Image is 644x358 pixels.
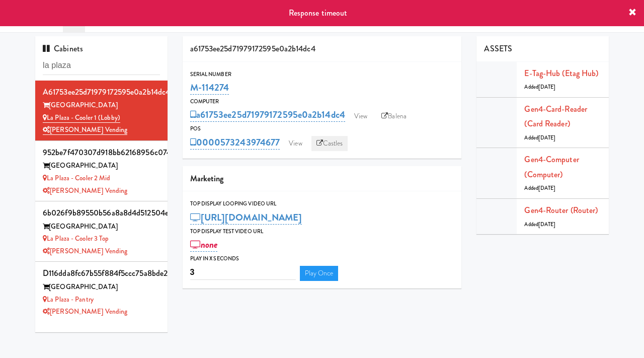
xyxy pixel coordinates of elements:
a: a61753ee25d71979172595e0a2b14dc4 [190,108,345,122]
a: none [190,238,218,252]
li: 6b026f9b89550b56a8a8d4d512504e47[GEOGRAPHIC_DATA] La Plaza - Cooler 3 Top[PERSON_NAME] Vending [35,201,168,262]
li: 952be7f470307d918bb62168956c074d[GEOGRAPHIC_DATA] La Plaza - Cooler 2 Mid[PERSON_NAME] Vending [35,141,168,201]
span: [DATE] [538,184,556,192]
div: Top Display Test Video Url [190,227,454,237]
input: Search cabinets [43,56,160,75]
div: [GEOGRAPHIC_DATA] [43,281,160,294]
div: POS [190,124,454,134]
div: [GEOGRAPHIC_DATA] [43,221,160,233]
a: Gen4-router (Router) [524,204,598,216]
div: 6b026f9b89550b56a8a8d4d512504e47 [43,205,160,221]
a: La Plaza - Cooler 2 Mid [43,173,110,183]
div: [GEOGRAPHIC_DATA] [43,160,160,172]
a: [PERSON_NAME] Vending [43,186,127,195]
div: [GEOGRAPHIC_DATA] [43,99,160,112]
span: [DATE] [538,83,556,91]
a: La Plaza - Cooler 1 (Lobby) [43,113,120,123]
li: a61753ee25d71979172595e0a2b14dc4[GEOGRAPHIC_DATA] La Plaza - Cooler 1 (Lobby)[PERSON_NAME] Vending [35,81,168,141]
a: Gen4-card-reader (Card Reader) [524,103,587,130]
div: a61753ee25d71979172595e0a2b14dc4 [183,36,462,62]
a: [PERSON_NAME] Vending [43,307,127,316]
span: Cabinets [43,43,83,54]
span: [DATE] [538,221,556,228]
a: M-114274 [190,81,229,95]
a: 0000573243974677 [190,135,280,150]
div: Serial Number [190,69,454,80]
a: [PERSON_NAME] Vending [43,246,127,256]
div: Computer [190,97,454,107]
div: Play in X seconds [190,254,454,264]
div: d116dda8fc67b55f884f5ccc75a8bde2 [43,266,160,281]
span: Added [524,83,555,91]
a: Play Once [300,266,339,281]
span: Response timeout [289,7,348,19]
span: [DATE] [538,134,556,141]
span: Added [524,134,555,141]
span: Added [524,184,555,192]
a: [PERSON_NAME] Vending [43,125,127,135]
a: Balena [376,109,412,124]
span: ASSETS [484,43,512,54]
a: [URL][DOMAIN_NAME] [190,210,302,225]
span: Marketing [190,173,224,184]
div: Top Display Looping Video Url [190,199,454,209]
span: Added [524,221,555,228]
a: Gen4-computer (Computer) [524,154,579,180]
a: View [284,136,307,151]
a: La Plaza - Cooler 3 Top [43,234,109,243]
li: d116dda8fc67b55f884f5ccc75a8bde2[GEOGRAPHIC_DATA] La Plaza - Pantry[PERSON_NAME] Vending [35,262,168,322]
a: Castles [311,136,348,151]
div: 952be7f470307d918bb62168956c074d [43,145,160,160]
a: E-tag-hub (Etag Hub) [524,67,598,79]
a: La Plaza - Pantry [43,295,94,304]
div: a61753ee25d71979172595e0a2b14dc4 [43,85,160,100]
a: View [349,109,372,124]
